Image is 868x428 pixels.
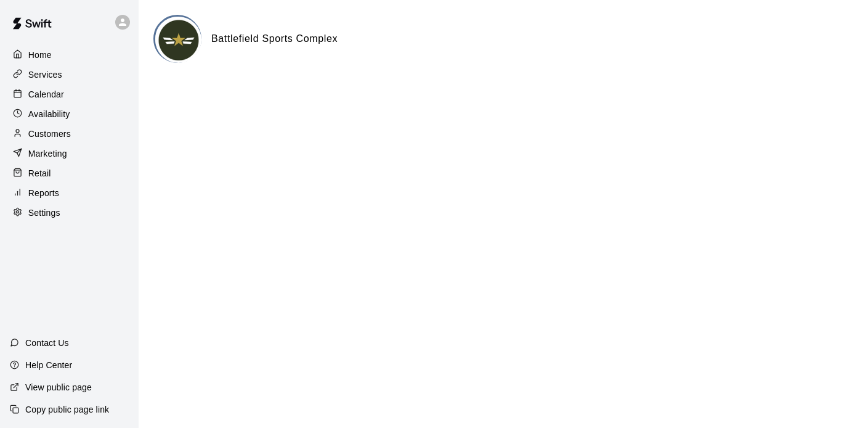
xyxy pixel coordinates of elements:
p: Services [28,68,62,81]
p: Help Center [25,359,72,371]
p: Reports [28,187,59,199]
a: Customers [10,125,129,143]
p: Customers [28,128,71,140]
a: Marketing [10,144,129,163]
p: Retail [28,167,51,179]
a: Home [10,46,129,64]
a: Retail [10,164,129,183]
p: Settings [28,207,60,219]
a: Reports [10,184,129,202]
p: Contact Us [25,337,69,349]
p: View public page [25,381,92,393]
a: Services [10,65,129,84]
a: Availability [10,105,129,123]
a: Settings [10,204,129,222]
p: Home [28,49,52,61]
p: Marketing [28,147,67,160]
a: Calendar [10,85,129,104]
h6: Battlefield Sports Complex [211,31,338,47]
p: Copy public page link [25,403,109,416]
img: Battlefield Sports Complex logo [155,17,201,63]
p: Availability [28,108,70,120]
p: Calendar [28,88,64,101]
